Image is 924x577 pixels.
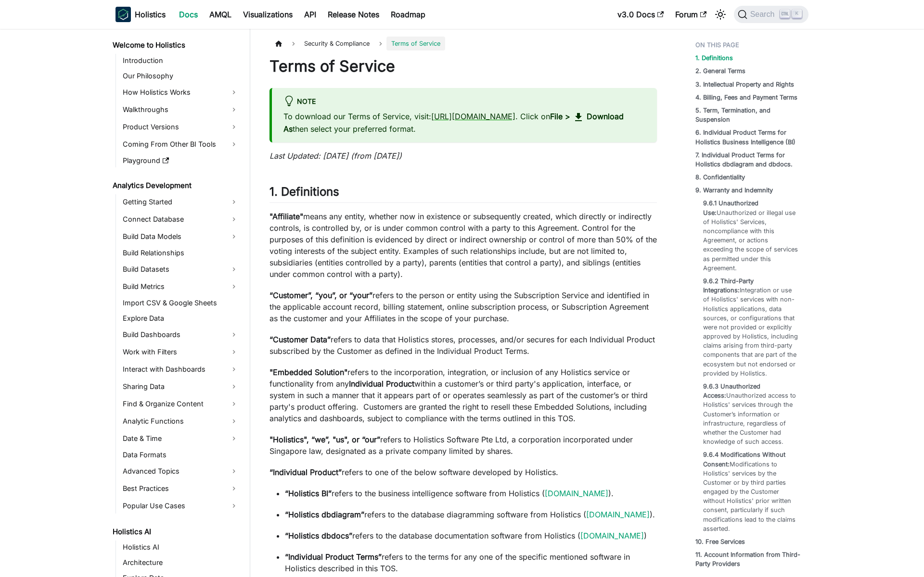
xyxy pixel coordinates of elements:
em: Last Updated: [DATE] (from [DATE]) [269,151,402,161]
a: 8. Confidentiality [695,173,745,182]
nav: Docs sidebar [106,29,250,577]
a: Explore Data [120,312,242,325]
a: Build Data Models [120,229,242,244]
p: refers to Holistics Software Pte Ltd, a corporation incorporated under Singapore law, designated ... [269,434,657,457]
a: How Holistics Works [120,85,242,100]
a: Advanced Topics [120,464,242,479]
button: Switch between dark and light mode (currently light mode) [713,7,728,22]
p: refers to the business intelligence software from Holistics ( ). [285,488,657,499]
strong: “Individual Product Terms” [285,552,382,562]
a: Sharing Data [120,379,242,394]
strong: "Holistics", “we”, "us", or “our” [269,435,380,444]
a: Coming From Other BI Tools [120,137,242,152]
span: Terms of Service [386,37,445,50]
a: 10. Free Services [695,537,745,546]
a: 7. Individual Product Terms for Holistics dbdiagram and dbdocs. [695,151,803,169]
a: Our Philosophy [120,69,242,83]
strong: "Embedded Solution" [269,367,347,377]
p: refers to data that Holistics stores, processes, and/or secures for each Individual Product subsc... [269,334,657,357]
p: To download our Terms of Service, visit: . Click on then select your preferred format. [283,111,645,135]
p: refers to the incorporation, integration, or inclusion of any Holistics service or functionality ... [269,366,657,424]
a: [DOMAIN_NAME] [580,531,644,540]
h1: Terms of Service [269,57,657,76]
strong: File > [550,112,570,121]
a: Holistics AI [110,525,242,539]
a: Find & Organize Content [120,396,242,412]
a: [URL][DOMAIN_NAME] [431,112,515,121]
a: v3.0 Docs [612,7,669,22]
a: Build Metrics [120,279,242,294]
a: Getting Started [120,194,242,210]
strong: “Holistics dbdiagram” [285,510,364,519]
a: Roadmap [385,7,431,22]
span: Security & Compliance [299,37,374,50]
a: Holistics AI [120,540,242,554]
a: Home page [269,37,288,50]
strong: 5. Term, Termination, and Suspension [695,107,770,123]
a: 11. Account Information from Third-Party Providers [695,550,803,568]
a: 6. Individual Product Terms for Holistics Business Intelligence (BI) [695,128,803,146]
a: Best Practices [120,481,242,496]
span: download [573,112,584,123]
a: 1. Definitions [695,53,733,63]
img: Holistics [115,7,131,22]
nav: Breadcrumbs [269,37,657,50]
strong: “Customer Data” [269,335,331,344]
strong: 1. Definitions [269,185,339,199]
a: Release Notes [322,7,385,22]
strong: 9.6.1 Unauthorized Use: [703,200,758,216]
a: Architecture [120,556,242,569]
p: refers to the database diagramming software from Holistics ( ). [285,509,657,520]
kbd: K [792,10,802,18]
a: 9.6.3 Unauthorized Access:Unauthorized access to Holistics' services through the Customer’s infor... [703,382,799,446]
p: refers to the terms for any one of the specific mentioned software in Holistics described in this... [285,551,657,574]
strong: 9.6.3 Unauthorized Access: [703,383,760,399]
a: 9.6.2 Third-Party Integrations:Integration or use of Holistics' services with non-Holistics appli... [703,276,799,378]
a: AMQL [204,7,237,22]
a: 3. Intellectual Property and Rights [695,80,794,89]
a: Date & Time [120,431,242,446]
b: Holistics [135,9,166,20]
strong: 1. Definitions [695,54,733,62]
a: 9.6.1 Unauthorized Use:Unauthorized or illegal use of Holistics' Services, noncompliance with thi... [703,199,799,273]
a: Build Relationships [120,246,242,260]
strong: 9.6.2 Third-Party Integrations: [703,277,754,294]
a: 2. General Terms [695,66,745,75]
strong: Individual Product [349,379,414,389]
p: means any entity, whether now in existence or subsequently created, which directly or indirectly ... [269,211,657,280]
strong: 4. Billing, Fees and Payment Terms [695,94,797,101]
strong: “Holistics BI” [285,489,332,498]
a: 5. Term, Termination, and Suspension [695,106,803,124]
span: Search [747,10,781,19]
a: Welcome to Holistics [110,38,242,52]
strong: “Holistics dbdocs” [285,531,352,540]
a: Visualizations [237,7,298,22]
strong: 6. Individual Product Terms for Holistics Business Intelligence (BI) [695,129,796,145]
a: [DOMAIN_NAME] [586,510,650,519]
a: 9.6.4 Modifications Without Consent:Modifications to Holistics' services by the Customer or by th... [703,450,799,533]
strong: “Customer”, “you”, or “your” [269,290,372,300]
a: Data Formats [120,448,242,462]
div: Note [283,96,645,108]
a: HolisticsHolistics [115,7,166,22]
a: Docs [173,7,204,22]
a: Build Dashboards [120,327,242,342]
a: Introduction [120,54,242,67]
a: Forum [669,7,712,22]
a: 4. Billing, Fees and Payment Terms [695,93,797,102]
a: Interact with Dashboards [120,362,242,377]
strong: Download As [283,112,624,134]
p: refers to one of the below software developed by Holistics. [269,466,657,478]
a: Playground [120,154,242,167]
strong: "Affiliate" [269,212,303,221]
a: Analytic Functions [120,414,242,429]
a: Import CSV & Google Sheets [120,296,242,310]
a: Walkthroughs [120,102,242,117]
a: Popular Use Cases [120,498,242,514]
a: Analytics Development [110,179,242,192]
strong: 10. Free Services [695,538,745,545]
a: Connect Database [120,212,242,227]
strong: 11. Account Information from Third-Party Providers [695,551,800,567]
strong: 7. Individual Product Terms for Holistics dbdiagram and dbdocs. [695,151,793,168]
strong: 3. Intellectual Property and Rights [695,81,794,88]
